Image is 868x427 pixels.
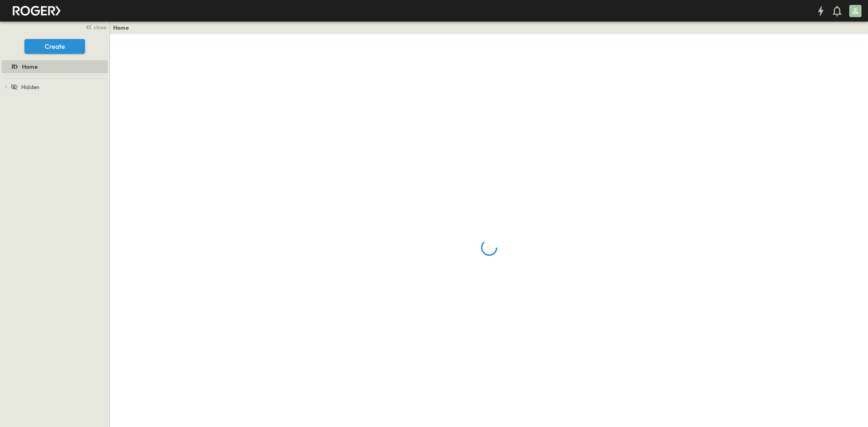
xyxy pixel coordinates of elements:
span: Hidden [21,83,39,91]
a: Home [113,24,129,32]
span: Home [22,63,37,71]
button: Create [24,39,85,54]
span: close [94,23,106,31]
button: close [82,21,108,33]
nav: breadcrumbs [113,24,134,32]
a: Home [2,61,106,72]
